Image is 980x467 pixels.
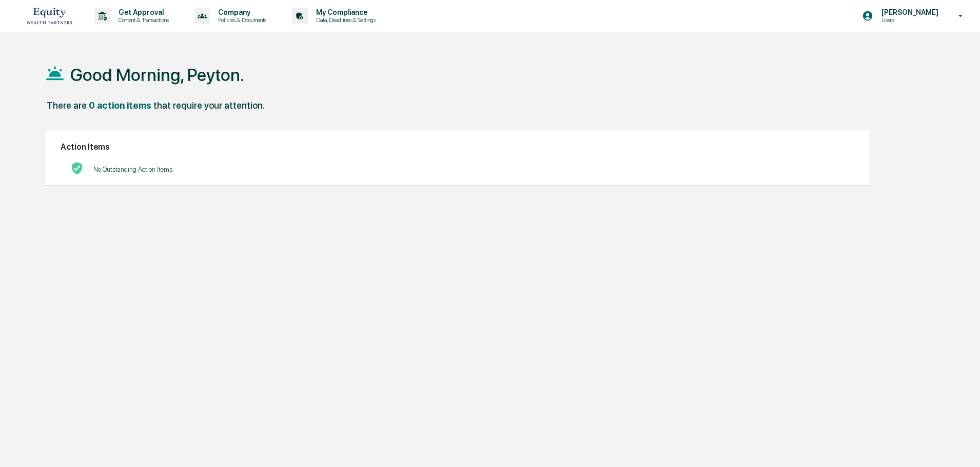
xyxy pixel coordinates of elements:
h1: Good Morning, Peyton. [70,65,244,85]
p: My Compliance [308,8,381,16]
img: logo [25,4,74,27]
p: Data, Deadlines & Settings [308,16,381,24]
p: Company [210,8,271,16]
h2: Action Items [61,142,854,152]
div: There are [47,100,87,111]
p: Content & Transactions [110,16,174,24]
p: Get Approval [110,8,174,16]
img: No Actions logo [71,162,83,174]
p: Policies & Documents [210,16,271,24]
p: No Outstanding Action Items [93,166,172,173]
iframe: Open customer support [947,433,975,461]
p: Users [873,16,944,24]
p: [PERSON_NAME] [873,8,944,16]
div: 0 action items [89,100,151,111]
div: that require your attention. [153,100,265,111]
